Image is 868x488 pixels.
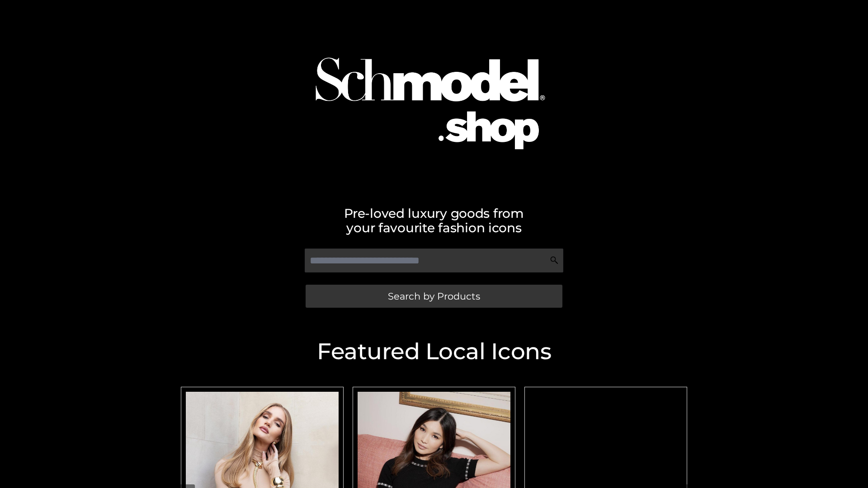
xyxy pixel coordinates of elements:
[306,285,562,308] a: Search by Products
[176,206,692,235] h2: Pre-loved luxury goods from your favourite fashion icons
[550,256,559,265] img: Search Icon
[388,291,480,301] span: Search by Products
[176,340,692,363] h2: Featured Local Icons​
